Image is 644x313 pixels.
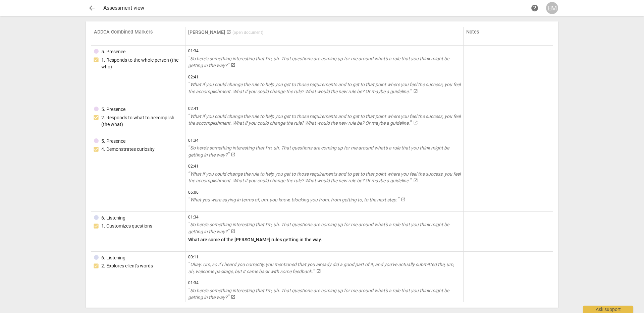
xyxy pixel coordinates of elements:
[101,114,182,128] div: 2. Responds to what to accomplish (the what)
[188,254,461,260] span: 00:11
[231,152,235,157] span: launch
[101,146,155,153] div: 4. Demonstrates curiosity
[188,196,461,203] a: What you were saying in terms of, um, you know, blocking you from, from getting to, to the next s...
[188,145,449,158] span: So here's something interesting that I'm, uh. That questions are coming up for me around what's a...
[188,81,461,95] a: What if you could change the rule to help you get to those requirements and to get to that point ...
[101,106,125,113] div: 5. Presence
[188,171,461,184] a: What if you could change the rule to help you get to those requirements and to get to that point ...
[188,197,399,202] span: What you were saying in terms of, um, you know, blocking you from, from getting to, to the next s...
[101,138,125,145] div: 5. Presence
[188,55,461,69] a: So here's something interesting that I'm, uh. That questions are coming up for me around what's a...
[188,29,263,35] a: [PERSON_NAME] (open document)
[413,89,418,93] span: launch
[101,48,125,55] div: 5. Presence
[531,4,539,12] span: help
[546,2,558,14] button: EM
[188,114,461,126] span: What if you could change the rule to help you get to those requirements and to get to that point ...
[188,262,454,274] span: Okay. Um, so if I heard you correctly, you mentioned that you already did a good part of it, and ...
[188,261,461,275] a: Okay. Um, so if I heard you correctly, you mentioned that you already did a good part of it, and ...
[188,288,449,300] span: So here's something interesting that I'm, uh. That questions are coming up for me around what's a...
[464,27,553,46] th: Notes
[91,27,185,46] th: ADDCA Combined Markers
[188,302,461,309] p: What are some of the [PERSON_NAME] rules getting in the way.
[188,56,449,68] span: So here's something interesting that I'm, uh. That questions are coming up for me around what's a...
[188,144,461,158] a: So here's something interesting that I'm, uh. That questions are coming up for me around what's a...
[188,164,461,169] span: 02:41
[188,287,461,301] a: So here's something interesting that I'm, uh. That questions are coming up for me around what's a...
[188,221,461,235] a: So here's something interesting that I'm, uh. That questions are coming up for me around what's a...
[188,138,461,143] span: 01:34
[413,120,418,125] span: launch
[101,223,152,230] div: 1. Customizes questions
[188,280,461,286] span: 01:34
[188,222,449,234] span: So here's something interesting that I'm, uh. That questions are coming up for me around what's a...
[101,214,125,222] div: 6. Listening
[232,30,263,35] span: ( open document )
[101,57,182,70] div: 1. Responds to the whole person (the who)
[583,306,633,313] div: Ask support
[231,229,235,234] span: launch
[101,254,125,261] div: 6. Listening
[103,5,529,11] div: Assessment view
[188,48,461,54] span: 01:34
[226,29,231,34] span: launch
[188,190,461,195] span: 06:06
[188,214,461,220] span: 01:34
[401,197,406,202] span: launch
[188,82,461,94] span: What if you could change the rule to help you get to those requirements and to get to that point ...
[188,106,461,112] span: 02:41
[231,63,235,67] span: launch
[188,236,461,243] p: What are some of the [PERSON_NAME] rules getting in the way.
[316,269,321,273] span: launch
[231,295,235,299] span: launch
[188,113,461,127] a: What if you could change the rule to help you get to those requirements and to get to that point ...
[413,178,418,183] span: launch
[88,4,96,12] span: arrow_back
[188,171,461,184] span: What if you could change the rule to help you get to those requirements and to get to that point ...
[188,74,461,80] span: 02:41
[529,2,541,14] a: Help
[101,262,153,269] div: 2. Explores client's words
